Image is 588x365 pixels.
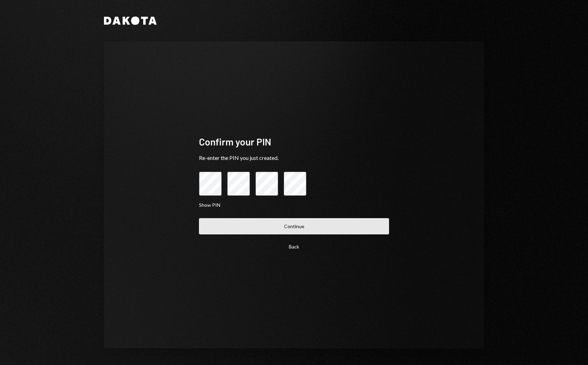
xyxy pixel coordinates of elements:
[199,202,220,209] button: Show PIN
[255,172,278,196] input: pin code 3 of 4
[199,135,389,149] div: Confirm your PIN
[284,172,306,196] input: pin code 4 of 4
[199,239,389,255] button: Back
[199,218,389,234] button: Continue
[227,172,250,196] input: pin code 2 of 4
[199,172,222,196] input: pin code 1 of 4
[199,154,389,162] div: Re-enter the PIN you just created.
